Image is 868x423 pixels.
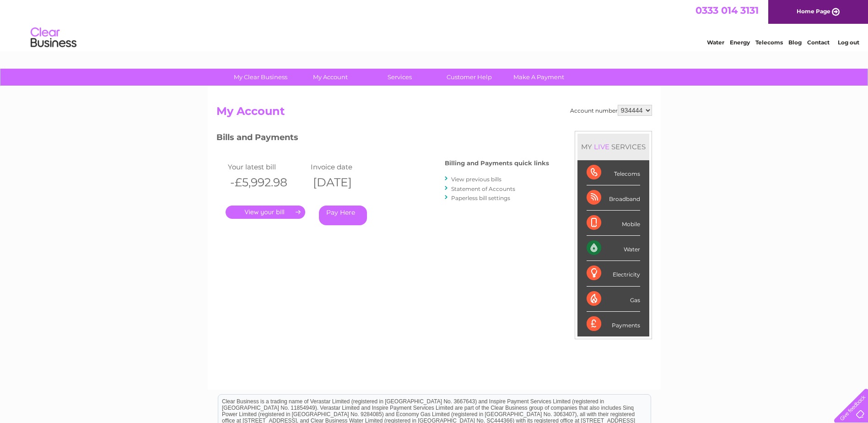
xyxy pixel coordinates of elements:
[587,236,640,261] div: Water
[226,206,305,219] a: .
[362,69,437,86] a: Services
[577,134,649,160] div: MY SERVICES
[587,211,640,236] div: Mobile
[695,5,759,16] a: 0333 014 3131
[807,39,830,46] a: Contact
[587,160,640,185] div: Telecoms
[587,287,640,312] div: Gas
[431,69,507,86] a: Customer Help
[445,160,549,167] h4: Billing and Payments quick links
[308,161,391,173] td: Invoice date
[451,176,501,183] a: View previous bills
[730,39,750,46] a: Energy
[587,261,640,286] div: Electricity
[707,39,724,46] a: Water
[587,185,640,211] div: Broadband
[451,195,510,201] a: Paperless bill settings
[30,24,77,52] img: logo.png
[223,69,298,86] a: My Clear Business
[216,105,652,122] h2: My Account
[292,69,368,86] a: My Account
[451,185,515,192] a: Statement of Accounts
[226,161,308,173] td: Your latest bill
[755,39,783,46] a: Telecoms
[501,69,577,86] a: Make A Payment
[216,131,549,147] h3: Bills and Payments
[838,39,859,46] a: Log out
[788,39,802,46] a: Blog
[319,206,367,225] a: Pay Here
[587,312,640,336] div: Payments
[218,5,651,44] div: Clear Business is a trading name of Verastar Limited (registered in [GEOGRAPHIC_DATA] No. 3667643...
[570,105,652,116] div: Account number
[592,142,611,151] div: LIVE
[226,173,308,192] th: -£5,992.98
[308,173,391,192] th: [DATE]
